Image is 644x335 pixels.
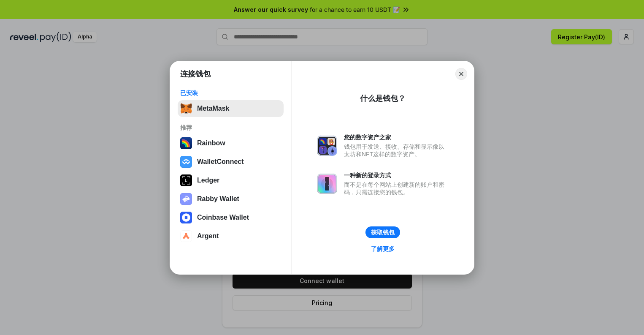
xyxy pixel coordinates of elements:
img: svg+xml,%3Csvg%20xmlns%3D%22http%3A%2F%2Fwww.w3.org%2F2000%2Fsvg%22%20width%3D%2228%22%20height%3... [180,174,192,186]
div: 钱包用于发送、接收、存储和显示像以太坊和NFT这样的数字资产。 [344,143,449,158]
div: 而不是在每个网站上创建新的账户和密码，只需连接您的钱包。 [344,181,449,196]
img: svg+xml,%3Csvg%20xmlns%3D%22http%3A%2F%2Fwww.w3.org%2F2000%2Fsvg%22%20fill%3D%22none%22%20viewBox... [317,136,337,156]
div: Coinbase Wallet [197,214,249,221]
img: svg+xml,%3Csvg%20xmlns%3D%22http%3A%2F%2Fwww.w3.org%2F2000%2Fsvg%22%20fill%3D%22none%22%20viewBox... [180,193,192,205]
div: 了解更多 [371,245,395,253]
img: svg+xml,%3Csvg%20width%3D%2228%22%20height%3D%2228%22%20viewBox%3D%220%200%2028%2028%22%20fill%3D... [180,212,192,223]
button: Close [455,68,467,80]
button: Rainbow [178,135,284,152]
div: WalletConnect [197,158,244,166]
div: Ledger [197,177,219,184]
a: 了解更多 [366,243,400,254]
div: Rabby Wallet [197,195,239,203]
img: svg+xml,%3Csvg%20fill%3D%22none%22%20height%3D%2233%22%20viewBox%3D%220%200%2035%2033%22%20width%... [180,103,192,114]
button: MetaMask [178,100,284,117]
img: svg+xml,%3Csvg%20width%3D%2228%22%20height%3D%2228%22%20viewBox%3D%220%200%2028%2028%22%20fill%3D... [180,230,192,242]
div: 获取钱包 [371,229,395,236]
button: Ledger [178,172,284,189]
div: 推荐 [180,124,281,131]
div: Argent [197,232,219,240]
img: svg+xml,%3Csvg%20xmlns%3D%22http%3A%2F%2Fwww.w3.org%2F2000%2Fsvg%22%20fill%3D%22none%22%20viewBox... [317,174,337,194]
button: Argent [178,228,284,245]
div: Rainbow [197,139,225,147]
div: 一种新的登录方式 [344,172,449,179]
h1: 连接钱包 [180,69,211,79]
div: MetaMask [197,105,229,112]
div: 您的数字资产之家 [344,133,449,141]
button: Coinbase Wallet [178,209,284,226]
button: WalletConnect [178,153,284,170]
button: 获取钱包 [365,226,400,238]
img: svg+xml,%3Csvg%20width%3D%22120%22%20height%3D%22120%22%20viewBox%3D%220%200%20120%20120%22%20fil... [180,137,192,149]
img: svg+xml,%3Csvg%20width%3D%2228%22%20height%3D%2228%22%20viewBox%3D%220%200%2028%2028%22%20fill%3D... [180,156,192,168]
div: 已安装 [180,89,281,97]
button: Rabby Wallet [178,191,284,207]
div: 什么是钱包？ [360,93,406,103]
